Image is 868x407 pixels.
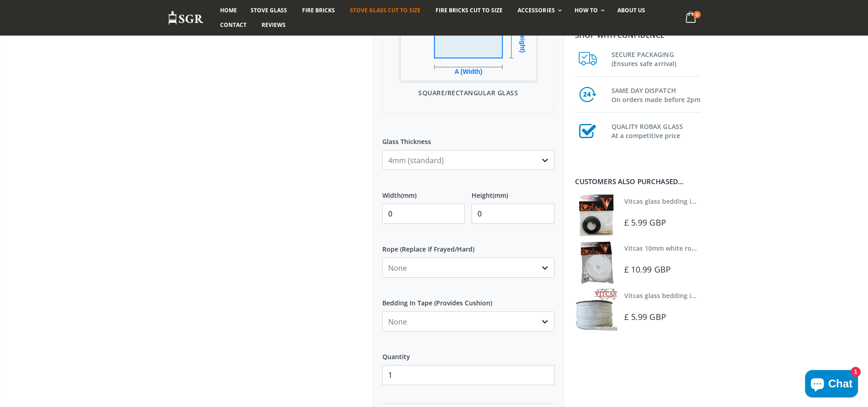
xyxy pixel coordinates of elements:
a: Fire Bricks [295,3,342,18]
a: How To [568,3,609,18]
span: Contact [220,21,247,29]
span: About us [617,6,645,14]
span: (mm) [401,191,416,200]
h3: QUALITY ROBAX GLASS At a competitive price [611,120,701,140]
span: £ 5.99 GBP [624,311,666,322]
label: Width [382,184,465,200]
span: (mm) [493,191,508,200]
span: Stove Glass Cut To Size [350,6,421,14]
label: Height [472,184,555,200]
a: Stove Glass Cut To Size [343,3,427,18]
span: How To [575,6,598,14]
h3: SAME DAY DISPATCH On orders made before 2pm [611,84,701,104]
label: Glass Thickness [382,130,555,146]
span: £ 5.99 GBP [624,217,666,228]
span: Home [220,6,237,14]
a: Accessories [511,3,566,18]
a: Contact [213,18,253,32]
a: Fire Bricks Cut To Size [429,3,509,18]
span: 0 [693,11,701,18]
a: Stove Glass [244,3,294,18]
span: Accessories [518,6,555,14]
h3: SECURE PACKAGING (Ensures safe arrival) [611,48,701,68]
span: £ 10.99 GBP [624,264,671,275]
img: Stove Glass Replacement [168,10,204,26]
a: Reviews [255,18,293,32]
div: Customers also purchased... [575,178,701,185]
img: Vitcas stove glass bedding in tape [575,289,617,331]
inbox-online-store-chat: Shopify online store chat [802,370,861,400]
a: Vitcas 10mm white rope kit - includes rope seal and glue! [624,244,803,252]
span: Fire Bricks Cut To Size [436,6,503,14]
a: 0 [682,9,700,27]
a: Vitcas glass bedding in tape - 2mm x 15mm x 2 meters (White) [624,291,818,300]
span: Reviews [262,21,286,29]
label: Rope (Replace If Frayed/Hard) [382,237,555,254]
p: Square/Rectangular Glass [392,88,545,98]
a: About us [611,3,652,18]
span: Stove Glass [251,6,287,14]
label: Quantity [382,345,555,361]
img: Vitcas white rope, glue and gloves kit 10mm [575,241,617,283]
label: Bedding In Tape (Provides Cushion) [382,291,555,308]
a: Vitcas glass bedding in tape - 2mm x 10mm x 2 meters [624,197,794,206]
img: Vitcas stove glass bedding in tape [575,194,617,237]
span: Fire Bricks [302,6,335,14]
a: Home [213,3,244,18]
